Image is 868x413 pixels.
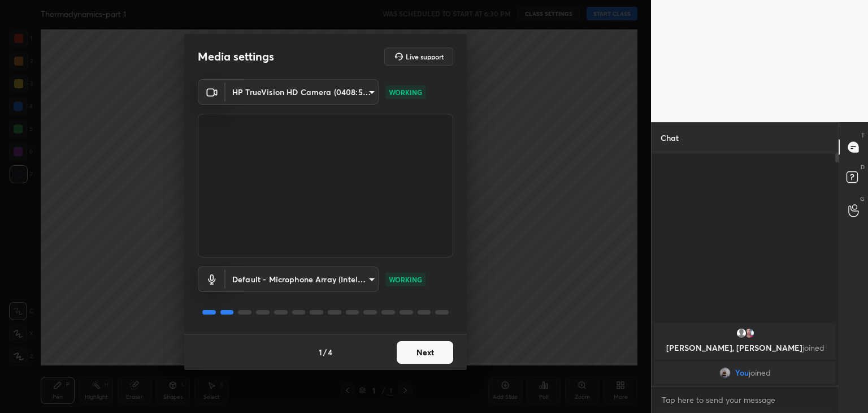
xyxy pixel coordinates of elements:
[319,346,322,358] h4: 1
[736,328,747,339] img: default.png
[661,343,829,352] p: [PERSON_NAME], [PERSON_NAME]
[652,123,688,153] p: Chat
[719,367,731,378] img: 4300e8ae01c945108a696365f27dbbe2.jpg
[389,274,422,285] p: WORKING
[744,328,755,339] img: bdeb98e4c277432fb32a445bfb81365f.jpg
[861,131,865,140] p: T
[198,49,274,64] h2: Media settings
[323,346,327,358] h4: /
[389,87,422,97] p: WORKING
[735,368,749,377] span: You
[397,341,453,364] button: Next
[860,195,865,203] p: G
[652,321,839,386] div: grid
[225,266,379,292] div: HP TrueVision HD Camera (0408:5365)
[861,163,865,171] p: D
[328,346,332,358] h4: 4
[749,368,771,377] span: joined
[406,53,444,60] h5: Live support
[802,342,824,353] span: joined
[225,79,379,105] div: HP TrueVision HD Camera (0408:5365)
